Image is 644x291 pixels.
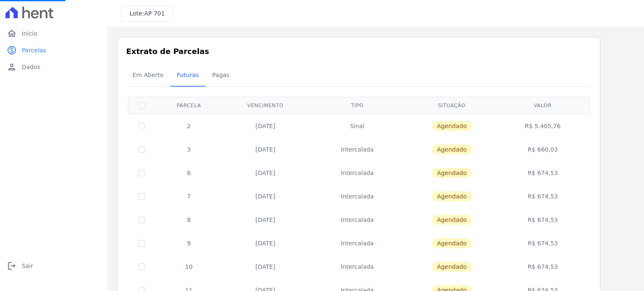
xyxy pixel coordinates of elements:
span: Dados [22,63,40,71]
span: Agendado [432,262,472,272]
span: Pagas [207,67,234,83]
td: [DATE] [223,232,308,255]
span: Sair [22,262,33,270]
td: [DATE] [223,185,308,208]
td: Intercalada [308,161,406,185]
td: 2 [155,114,223,138]
span: Agendado [432,191,472,201]
td: 9 [155,232,223,255]
td: 3 [155,138,223,161]
td: R$ 674,53 [497,185,588,208]
i: home [7,28,17,39]
span: Parcelas [22,46,46,54]
td: 6 [155,161,223,185]
th: Valor [497,97,588,114]
a: logoutSair [3,258,104,274]
i: person [7,62,17,72]
span: Agendado [432,121,472,131]
span: AP 701 [144,10,165,17]
td: Intercalada [308,138,406,161]
td: 10 [155,255,223,278]
td: [DATE] [223,255,308,278]
span: Agendado [432,144,472,155]
h3: Extrato de Parcelas [126,46,592,57]
a: paidParcelas [3,42,104,59]
i: paid [7,45,17,55]
a: Em Aberto [126,65,170,87]
span: Em Aberto [127,67,169,83]
span: Agendado [432,238,472,248]
span: Agendado [432,215,472,225]
td: 8 [155,208,223,232]
td: R$ 660,03 [497,138,588,161]
td: Intercalada [308,208,406,232]
span: Agendado [432,168,472,178]
td: 7 [155,185,223,208]
td: R$ 674,53 [497,161,588,185]
td: Intercalada [308,255,406,278]
td: Sinal [308,114,406,138]
th: Vencimento [223,97,308,114]
th: Situação [406,97,497,114]
td: [DATE] [223,138,308,161]
td: Intercalada [308,185,406,208]
th: Parcela [155,97,223,114]
span: Futuras [172,67,204,83]
td: R$ 674,53 [497,255,588,278]
a: homeInício [3,25,104,42]
a: personDados [3,59,104,75]
td: R$ 5.405,76 [497,114,588,138]
span: Início [22,29,37,38]
td: Intercalada [308,232,406,255]
th: Tipo [308,97,406,114]
i: logout [7,261,17,271]
h3: Lote: [130,9,165,18]
td: R$ 674,53 [497,208,588,232]
td: [DATE] [223,161,308,185]
td: R$ 674,53 [497,232,588,255]
td: [DATE] [223,114,308,138]
td: [DATE] [223,208,308,232]
a: Futuras [170,65,205,87]
a: Pagas [205,65,236,87]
